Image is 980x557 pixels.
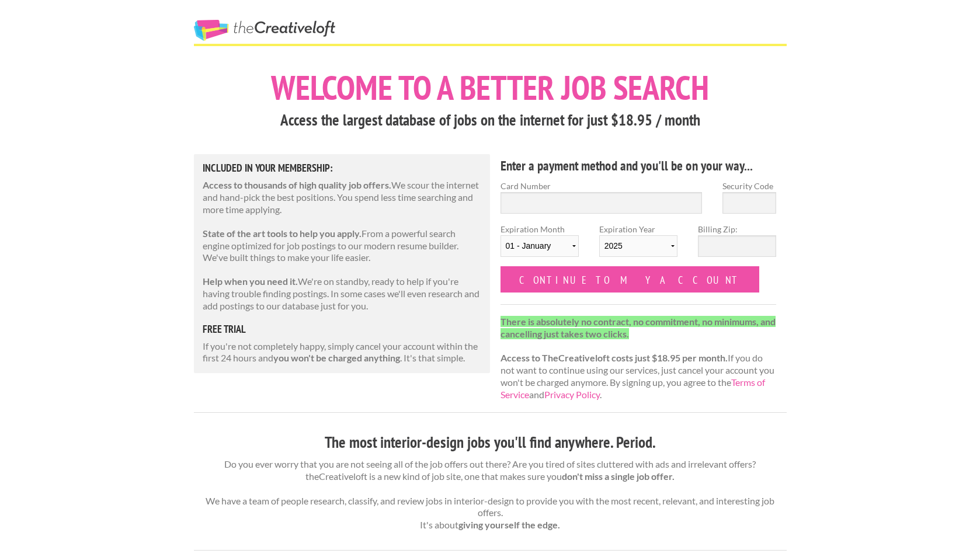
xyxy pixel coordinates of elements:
strong: There is absolutely no contract, no commitment, no minimums, and cancelling just takes two clicks. [501,316,776,339]
h3: Access the largest database of jobs on the internet for just $18.95 / month [194,109,787,131]
select: Expiration Month [501,235,579,257]
strong: Access to thousands of high quality job offers. [203,179,391,190]
label: Billing Zip: [698,223,776,235]
strong: Access to TheCreativeloft costs just $18.95 per month. [501,352,728,363]
p: If you do not want to continue using our services, just cancel your account you won't be charged ... [501,316,777,401]
h1: Welcome to a better job search [194,71,787,105]
p: If you're not completely happy, simply cancel your account within the first 24 hours and . It's t... [203,340,482,365]
strong: don't miss a single job offer. [562,471,675,482]
a: Terms of Service [501,377,765,400]
input: Continue to my account [501,266,760,293]
strong: you won't be charged anything [273,352,400,363]
label: Expiration Month [501,223,579,266]
p: Do you ever worry that you are not seeing all of the job offers out there? Are you tired of sites... [194,458,787,531]
h5: Included in Your Membership: [203,163,482,173]
strong: giving yourself the edge. [458,519,560,530]
h3: The most interior-design jobs you'll find anywhere. Period. [194,431,787,454]
label: Expiration Year [599,223,677,266]
label: Card Number [501,180,703,192]
p: From a powerful search engine optimized for job postings to our modern resume builder. We've buil... [203,228,482,264]
h5: free trial [203,324,482,335]
a: Privacy Policy [544,389,600,400]
h4: Enter a payment method and you'll be on your way... [501,156,777,175]
p: We're on standby, ready to help if you're having trouble finding postings. In some cases we'll ev... [203,276,482,312]
p: We scour the internet and hand-pick the best positions. You spend less time searching and more ti... [203,179,482,215]
a: The Creative Loft [194,20,335,41]
strong: Help when you need it. [203,276,298,287]
label: Security Code [722,180,776,192]
select: Expiration Year [599,235,677,257]
strong: State of the art tools to help you apply. [203,228,362,239]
